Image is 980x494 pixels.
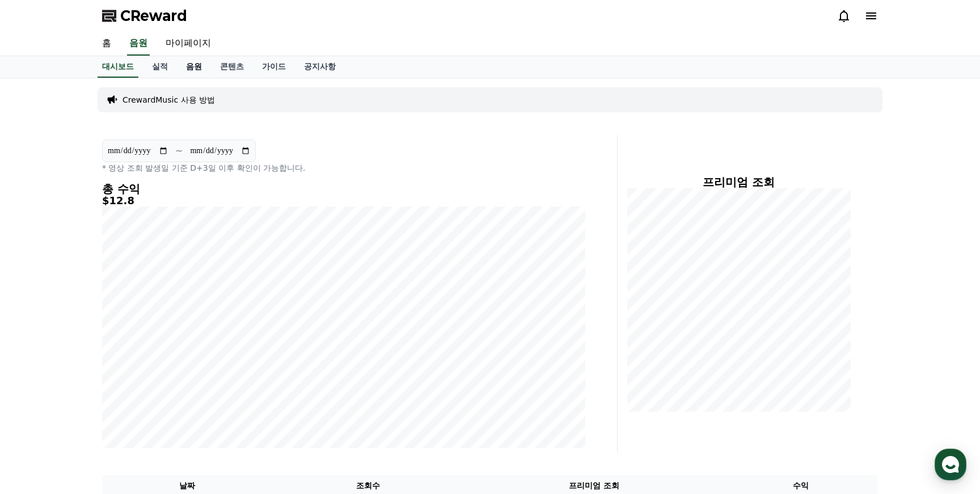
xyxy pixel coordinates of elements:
a: 실적 [143,56,177,78]
a: 마이페이지 [157,32,220,56]
a: 가이드 [253,56,295,78]
h5: $12.8 [102,195,585,206]
p: * 영상 조회 발생일 기준 D+3일 이후 확인이 가능합니다. [102,162,585,174]
a: CrewardMusic 사용 방법 [122,94,215,105]
a: 음원 [127,32,150,56]
a: 홈 [93,32,120,56]
h4: 프리미엄 조회 [627,176,851,188]
a: 대시보드 [98,56,138,78]
a: 대화 [75,360,146,388]
a: 설정 [146,360,218,388]
a: 공지사항 [295,56,345,78]
a: 음원 [177,56,211,78]
span: CReward [120,7,187,25]
h4: 총 수익 [102,183,585,195]
a: CReward [102,7,187,25]
span: 대화 [104,377,117,386]
a: 콘텐츠 [211,56,253,78]
p: ~ [175,144,183,158]
a: 홈 [3,360,75,388]
span: 설정 [175,377,189,386]
span: 홈 [36,377,43,386]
